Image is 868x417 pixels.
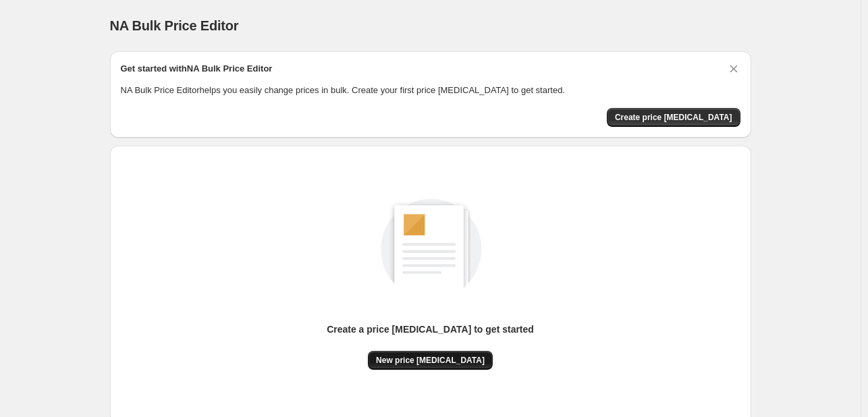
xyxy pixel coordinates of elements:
[727,62,740,76] button: Dismiss card
[327,323,534,336] p: Create a price [MEDICAL_DATA] to get started
[110,18,239,33] span: NA Bulk Price Editor
[615,112,732,123] span: Create price [MEDICAL_DATA]
[121,84,740,97] p: NA Bulk Price Editor helps you easily change prices in bulk. Create your first price [MEDICAL_DAT...
[368,351,493,370] button: New price [MEDICAL_DATA]
[607,108,740,127] button: Create price change job
[121,62,273,76] h2: Get started with NA Bulk Price Editor
[376,355,485,366] span: New price [MEDICAL_DATA]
